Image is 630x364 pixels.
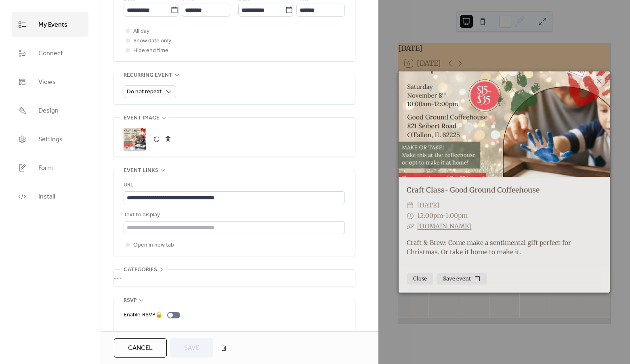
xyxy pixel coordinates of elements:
[12,41,88,65] a: Connect
[133,27,149,36] span: All day
[124,265,157,275] span: Categories
[407,273,433,285] button: Close
[124,210,343,220] div: Text to display
[38,47,63,60] span: Connect
[124,71,172,80] span: Recurring event
[124,128,146,151] div: ;
[443,212,445,220] span: -
[445,212,468,220] span: 1:00pm
[113,270,355,287] div: •••
[38,105,59,117] span: Design
[407,200,414,211] div: ​
[12,69,88,94] a: Views
[124,330,183,339] div: Limit number of guests
[407,186,540,195] a: Craft Class- Good Ground Coffeehouse
[38,19,67,31] span: My Events
[114,338,167,358] button: Cancel
[124,166,158,176] span: Event links
[124,113,160,123] span: Event image
[12,127,88,151] a: Settings
[38,76,56,88] span: Views
[12,184,88,209] a: Install
[407,221,414,232] div: ​
[12,12,88,37] a: My Events
[12,155,88,180] a: Form
[127,86,162,97] span: Do not repeat
[12,98,88,123] a: Design
[124,296,137,305] span: RSVP
[133,46,168,56] span: Hide end time
[399,238,610,257] div: Craft & Brew: Come make a sentimental gift perfect for Christmas. Or take it home to make it.
[437,273,487,285] button: Save event
[133,241,174,250] span: Open in new tab
[407,211,414,221] div: ​
[417,200,439,211] span: [DATE]
[417,222,471,230] a: [DOMAIN_NAME]
[38,162,53,174] span: Form
[124,180,343,190] div: URL
[38,190,55,203] span: Install
[38,133,63,146] span: Settings
[133,36,171,46] span: Show date only
[128,343,153,353] span: Cancel
[417,212,443,220] span: 12:00pm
